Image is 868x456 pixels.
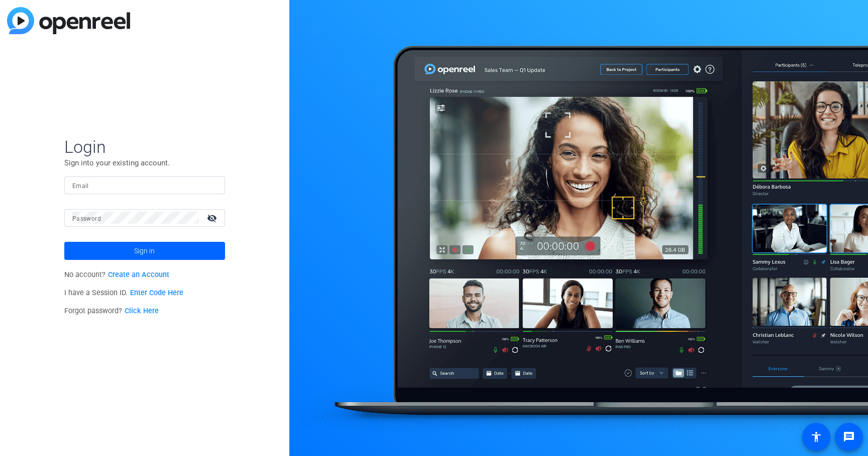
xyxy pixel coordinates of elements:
[64,289,183,297] span: I have a Session ID.
[130,289,183,297] a: Enter Code Here
[201,211,225,225] mat-icon: visibility_off
[72,215,101,222] mat-label: Password
[64,307,159,315] span: Forgot password?
[810,431,822,443] mat-icon: accessibility
[72,179,217,191] input: Enter Email Address
[125,307,159,315] a: Click Here
[134,238,155,263] span: Sign in
[64,136,225,157] span: Login
[64,157,225,168] p: Sign into your existing account.
[64,270,169,279] span: No account?
[72,183,89,190] mat-label: Email
[64,242,225,260] button: Sign in
[7,7,130,34] img: blue-gradient.svg
[843,431,855,443] mat-icon: message
[108,270,169,279] a: Create an Account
